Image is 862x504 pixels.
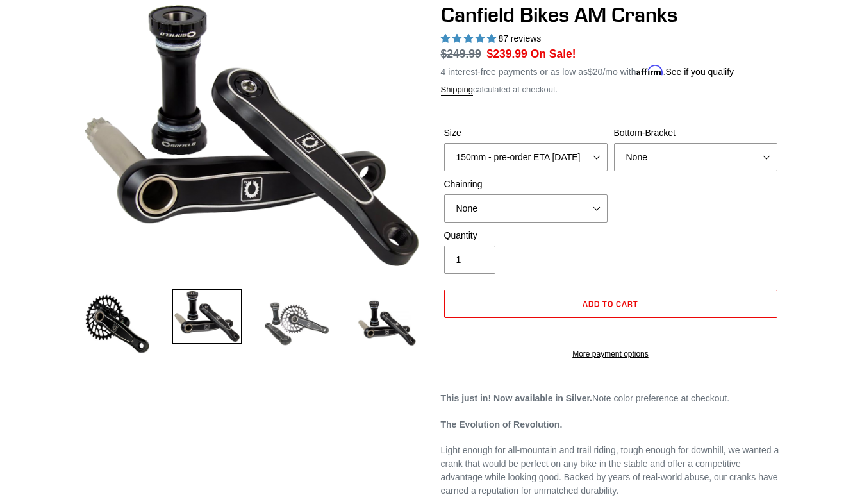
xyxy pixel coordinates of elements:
span: $20 [588,67,602,77]
img: Load image into Gallery viewer, CANFIELD-AM_DH-CRANKS [351,289,422,359]
label: Chainring [444,178,608,191]
span: 4.97 stars [441,33,499,44]
s: $249.99 [441,47,481,60]
p: Light enough for all-mountain and trail riding, tough enough for downhill, we wanted a crank that... [441,444,781,498]
span: Add to cart [583,299,638,308]
label: Size [444,126,608,140]
h1: Canfield Bikes AM Cranks [441,3,781,27]
span: $239.99 [487,47,527,60]
span: On Sale! [531,46,576,62]
a: See if you qualify - Learn more about Affirm Financing (opens in modal) [665,67,734,77]
p: Note color preference at checkout. [441,392,781,405]
img: Load image into Gallery viewer, Canfield Bikes AM Cranks [82,289,153,359]
span: Affirm [636,65,663,76]
a: Shipping [441,85,474,96]
strong: The Evolution of Revolution. [441,419,563,430]
label: Bottom-Bracket [614,126,777,140]
div: calculated at checkout. [441,83,781,96]
label: Quantity [444,229,608,242]
img: Load image into Gallery viewer, Canfield Cranks [172,289,242,345]
button: Add to cart [444,290,777,318]
a: More payment options [444,348,777,360]
span: 87 reviews [498,33,541,44]
strong: This just in! Now available in Silver. [441,393,593,403]
p: 4 interest-free payments or as low as /mo with . [441,62,734,79]
img: Load image into Gallery viewer, Canfield Bikes AM Cranks [261,289,332,359]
